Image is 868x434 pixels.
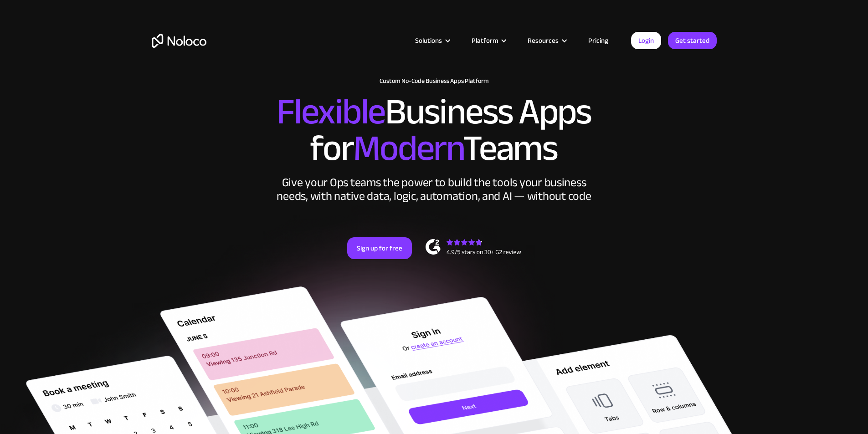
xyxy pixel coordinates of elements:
[152,94,717,167] h2: Business Apps for Teams
[275,176,594,203] div: Give your Ops teams the power to build the tools your business needs, with native data, logic, au...
[472,35,498,46] div: Platform
[516,35,577,46] div: Resources
[152,34,206,48] a: home
[404,35,460,46] div: Solutions
[577,35,620,46] a: Pricing
[460,35,516,46] div: Platform
[347,237,412,259] a: Sign up for free
[631,32,661,49] a: Login
[668,32,717,49] a: Get started
[528,35,559,46] div: Resources
[353,114,463,182] span: Modern
[277,78,385,146] span: Flexible
[415,35,442,46] div: Solutions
